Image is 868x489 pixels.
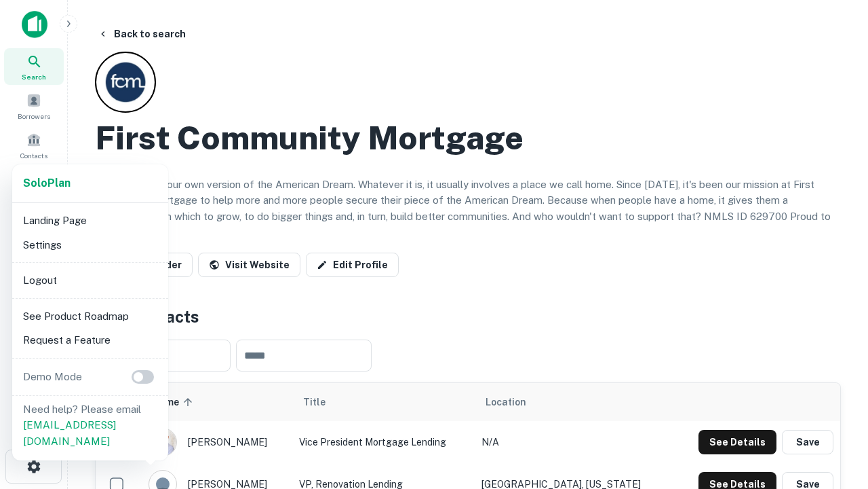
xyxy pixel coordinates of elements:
li: Settings [18,233,163,257]
p: Need help? Please email [23,401,157,450]
li: Request a Feature [18,328,163,352]
strong: Solo Plan [23,177,71,189]
li: See Product Roadmap [18,304,163,329]
a: [EMAIL_ADDRESS][DOMAIN_NAME] [23,419,116,447]
a: SoloPlan [23,175,71,192]
p: Demo Mode [18,369,87,385]
li: Logout [18,268,163,293]
iframe: Chat Widget [800,337,868,402]
li: Landing Page [18,209,163,233]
